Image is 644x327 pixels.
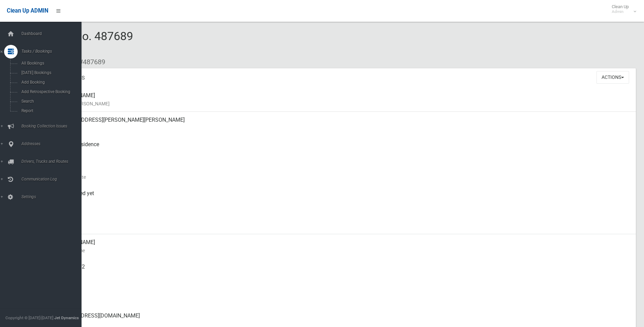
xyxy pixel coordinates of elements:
[54,234,630,259] div: [PERSON_NAME]
[19,194,87,199] span: Settings
[54,295,630,304] small: Landline
[19,177,87,182] span: Communication Log
[19,49,87,54] span: Tasks / Bookings
[54,271,630,279] small: Mobile
[54,283,630,308] div: None given
[19,159,87,164] span: Drivers, Trucks and Routes
[54,185,630,210] div: Not collected yet
[7,7,48,14] span: Clean Up ADMIN
[54,124,630,132] small: Address
[54,173,630,181] small: Collection Date
[19,124,87,128] span: Booking Collection Issues
[30,29,133,56] span: Booking No. 487689
[19,70,81,75] span: [DATE] Bookings
[19,31,87,36] span: Dashboard
[19,99,81,104] span: Search
[54,100,630,108] small: Name of [PERSON_NAME]
[54,197,630,206] small: Collected At
[19,108,81,113] span: Report
[5,315,53,320] span: Copyright © [DATE]-[DATE]
[608,4,636,14] span: Clean Up
[54,210,630,234] div: [DATE]
[74,56,105,68] li: #487689
[54,161,630,185] div: [DATE]
[19,89,81,94] span: Add Retrospective Booking
[596,71,629,84] button: Actions
[54,112,630,136] div: [STREET_ADDRESS][PERSON_NAME][PERSON_NAME]
[19,80,81,85] span: Add Booking
[612,9,629,14] small: Admin
[19,141,87,146] span: Addresses
[54,259,630,283] div: 0424622272
[54,149,630,157] small: Pickup Point
[54,315,79,320] strong: Jet Dynamics
[54,136,630,161] div: Front of Residence
[54,246,630,255] small: Contact Name
[54,87,630,112] div: [PERSON_NAME]
[19,61,81,66] span: All Bookings
[54,222,630,230] small: Zone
